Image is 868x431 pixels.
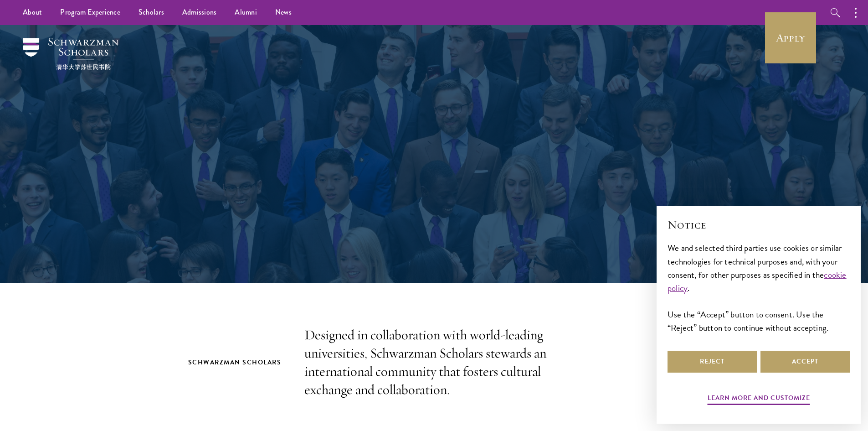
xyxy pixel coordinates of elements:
a: Apply [765,12,816,63]
button: Reject [668,351,757,373]
div: We and selected third parties use cookies or similar technologies for technical purposes and, wit... [668,241,850,334]
h2: Schwarzman Scholars [188,357,286,368]
a: cookie policy [668,268,847,295]
button: Learn more and customize [708,392,810,406]
p: Designed in collaboration with world-leading universities, Schwarzman Scholars stewards an intern... [304,326,564,399]
img: Schwarzman Scholars [23,38,118,70]
button: Accept [760,351,850,373]
h2: Notice [668,217,850,233]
